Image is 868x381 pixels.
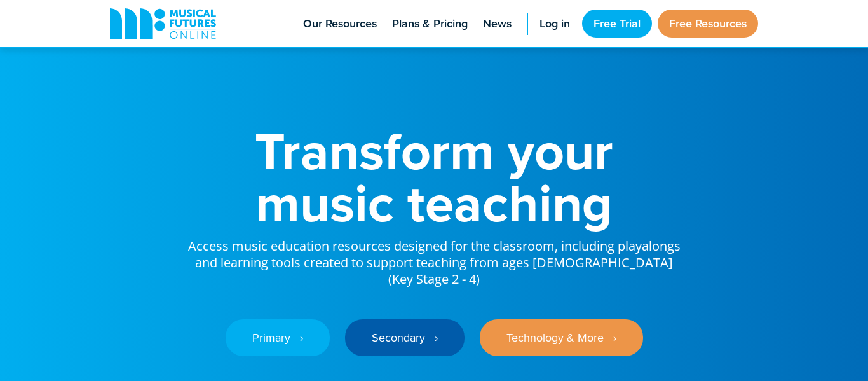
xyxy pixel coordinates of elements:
[345,319,465,356] a: Secondary ‎‏‏‎ ‎ ›
[303,15,377,32] span: Our Resources
[539,15,570,32] span: Log in
[186,125,682,229] h1: Transform your music teaching
[480,319,643,356] a: Technology & More ‎‏‏‎ ‎ ›
[226,319,330,356] a: Primary ‎‏‏‎ ‎ ›
[658,10,758,38] a: Free Resources
[186,229,682,287] p: Access music education resources designed for the classroom, including playalongs and learning to...
[483,15,512,32] span: News
[392,15,468,32] span: Plans & Pricing
[582,10,652,38] a: Free Trial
